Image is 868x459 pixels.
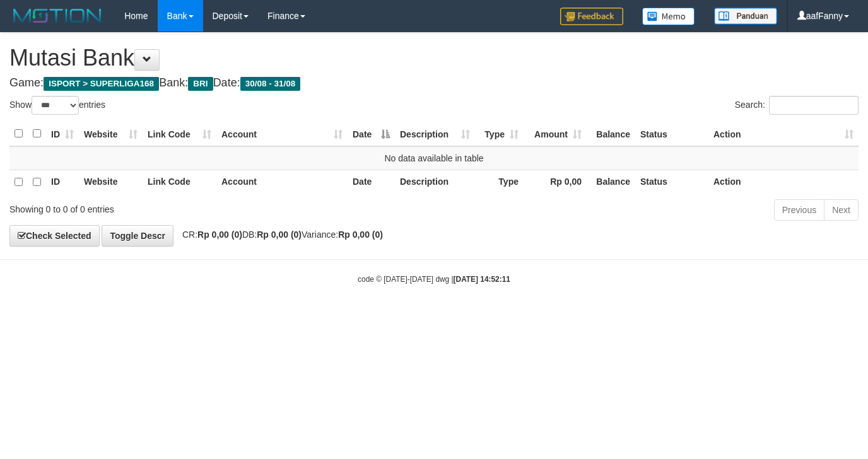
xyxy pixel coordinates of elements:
[46,122,79,146] th: ID: activate to sort column ascending
[9,96,105,115] label: Show entries
[395,170,475,194] th: Description
[240,77,301,91] span: 30/08 - 31/08
[587,122,635,146] th: Balance
[9,45,859,71] h1: Mutasi Bank
[197,229,242,240] strong: Rp 0,00 (0)
[9,198,352,216] div: Showing 0 to 0 of 0 entries
[475,170,524,194] th: Type
[635,122,708,146] th: Status
[257,229,302,240] strong: Rp 0,00 (0)
[635,170,708,194] th: Status
[9,6,105,25] img: MOTION_logo.png
[714,8,777,25] img: panduan.png
[708,170,859,194] th: Action
[176,229,383,240] span: CR: DB: Variance:
[642,8,695,25] img: Button%20Memo.svg
[216,170,348,194] th: Account
[708,122,859,146] th: Action: activate to sort column ascending
[216,122,348,146] th: Account: activate to sort column ascending
[9,225,100,247] a: Check Selected
[348,122,395,146] th: Date: activate to sort column descending
[475,122,524,146] th: Type: activate to sort column ascending
[348,170,395,194] th: Date
[358,275,510,284] small: code © [DATE]-[DATE] dwg |
[9,77,859,90] h4: Game: Bank: Date:
[79,122,143,146] th: Website: activate to sort column ascending
[79,170,143,194] th: Website
[9,146,859,170] td: No data available in table
[560,8,623,25] img: Feedback.jpg
[102,225,173,247] a: Toggle Descr
[524,170,587,194] th: Rp 0,00
[395,122,475,146] th: Description: activate to sort column ascending
[824,199,859,221] a: Next
[188,77,213,91] span: BRI
[769,96,859,115] input: Search:
[44,77,159,91] span: ISPORT > SUPERLIGA168
[454,275,510,284] strong: [DATE] 14:52:11
[32,96,79,115] select: Showentries
[774,199,824,221] a: Previous
[143,122,216,146] th: Link Code: activate to sort column ascending
[587,170,635,194] th: Balance
[143,170,216,194] th: Link Code
[338,229,383,240] strong: Rp 0,00 (0)
[524,122,587,146] th: Amount: activate to sort column ascending
[735,96,859,115] label: Search:
[46,170,79,194] th: ID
